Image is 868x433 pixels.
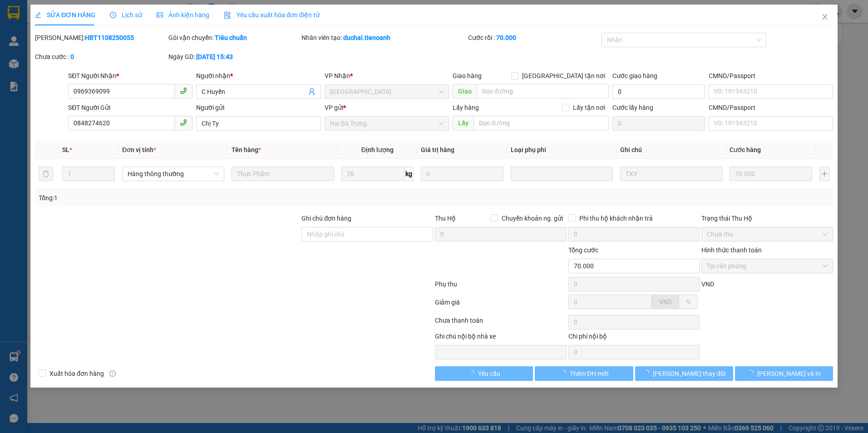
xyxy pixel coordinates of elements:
[701,246,762,254] label: Hình thức thanh toán
[747,370,757,376] span: loading
[635,366,733,381] button: [PERSON_NAME] thay đổi
[659,298,672,305] span: VND
[157,11,209,19] span: Ảnh kiện hàng
[122,146,156,153] span: Đơn vị tính
[570,369,608,379] span: Thêm ĐH mới
[569,103,609,113] span: Lấy tận nơi
[46,369,108,379] span: Xuất hóa đơn hàng
[232,167,334,181] input: VD: Bàn, Ghế
[325,103,449,113] div: VP gửi
[421,146,454,153] span: Giá trị hàng
[576,213,656,223] span: Phí thu hộ khách nhận trả
[343,34,390,41] b: duchai.tienoanh
[301,227,433,241] input: Ghi chú đơn hàng
[110,11,142,19] span: Lịch sử
[735,366,833,381] button: [PERSON_NAME] và In
[453,104,479,111] span: Lấy hàng
[730,146,761,153] span: Cước hàng
[62,146,69,153] span: SL
[686,298,690,305] span: %
[435,215,456,222] span: Thu Hộ
[612,104,653,111] label: Cước lấy hàng
[168,33,300,43] div: Gói vận chuyển:
[709,71,833,81] div: CMND/Passport
[821,13,829,20] span: close
[496,34,516,41] b: 70.000
[128,167,219,181] span: Hàng thông thường
[757,369,821,379] span: [PERSON_NAME] và In
[35,12,41,18] span: edit
[568,246,598,254] span: Tổng cước
[453,116,473,130] span: Lấy
[361,146,394,153] span: Định lượng
[812,5,838,30] button: Close
[709,103,833,113] div: CMND/Passport
[612,84,705,99] input: Cước giao hàng
[730,167,812,181] input: 0
[301,33,466,43] div: Nhân viên tạo:
[157,12,163,18] span: picture
[232,146,261,153] span: Tên hàng
[507,141,616,159] th: Loại phụ phí
[707,227,828,241] span: Chưa thu
[85,34,134,41] b: HBT1108250055
[109,370,116,377] span: info-circle
[308,88,316,95] span: user-add
[325,72,350,79] span: VP Nhận
[643,370,653,376] span: loading
[330,85,444,98] span: Thủ Đức
[653,369,725,379] span: [PERSON_NAME] thay đổi
[478,369,500,379] span: Yêu cầu
[518,71,609,81] span: [GEOGRAPHIC_DATA] tận nơi
[434,279,567,295] div: Phụ thu
[560,370,570,376] span: loading
[612,116,705,131] input: Cước lấy hàng
[70,53,74,60] b: 0
[68,103,192,113] div: SĐT Người Gửi
[196,53,233,60] b: [DATE] 15:43
[196,103,321,113] div: Người gửi
[35,33,167,43] div: [PERSON_NAME]:
[110,12,116,18] span: clock-circle
[453,72,482,79] span: Giao hàng
[330,117,444,130] span: Hai Bà Trưng
[180,87,187,94] span: phone
[707,259,828,273] span: Tại văn phòng
[404,167,414,181] span: kg
[434,315,567,331] div: Chưa thanh toán
[196,71,321,81] div: Người nhận
[568,331,700,345] div: Chi phí nội bộ
[612,72,657,79] label: Cước giao hàng
[421,167,503,181] input: 0
[453,84,477,98] span: Giao
[435,331,567,345] div: Ghi chú nội bộ nhà xe
[168,52,300,62] div: Ngày GD:
[819,167,829,181] button: plus
[35,11,95,19] span: SỬA ĐƠN HÀNG
[620,167,722,181] input: Ghi Chú
[224,11,320,19] span: Yêu cầu xuất hóa đơn điện tử
[68,71,192,81] div: SĐT Người Nhận
[468,33,600,43] div: Cước rồi :
[468,370,478,376] span: loading
[498,213,567,223] span: Chuyển khoản ng. gửi
[39,193,335,203] div: Tổng: 1
[224,12,231,19] img: icon
[215,34,247,41] b: Tiêu chuẩn
[477,84,609,98] input: Dọc đường
[180,119,187,126] span: phone
[301,215,351,222] label: Ghi chú đơn hàng
[701,213,833,223] div: Trạng thái Thu Hộ
[616,141,726,159] th: Ghi chú
[701,280,714,288] span: VND
[35,52,167,62] div: Chưa cước :
[435,366,533,381] button: Yêu cầu
[473,116,609,130] input: Dọc đường
[39,167,53,181] button: delete
[535,366,633,381] button: Thêm ĐH mới
[434,297,567,313] div: Giảm giá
